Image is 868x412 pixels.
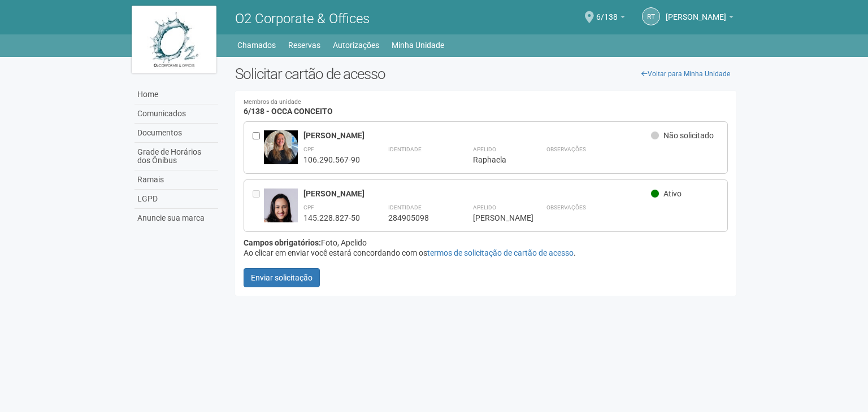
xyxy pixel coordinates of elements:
a: Ramais [134,170,218,190]
a: Home [134,85,218,104]
div: 284905098 [388,213,445,223]
a: RT [642,7,660,25]
div: 106.290.567-90 [303,155,360,165]
div: [PERSON_NAME] [473,213,518,223]
div: [PERSON_NAME] [303,189,651,199]
small: Membros da unidade [244,99,728,106]
div: Entre em contato com a Aministração para solicitar o cancelamento ou 2a via [253,189,264,223]
div: [PERSON_NAME] [303,130,651,141]
div: 145.228.827-50 [303,213,360,223]
span: 6/138 [596,2,618,21]
h4: 6/138 - OCCA CONCEITO [244,99,728,116]
h2: Solicitar cartão de acesso [235,65,736,82]
a: Anuncie sua marca [134,209,218,227]
strong: CPF [303,204,314,211]
a: [PERSON_NAME] [666,14,734,23]
img: user.jpg [264,189,298,234]
strong: Campos obrigatórios: [244,238,321,247]
span: RAFAEL TAVARES DE FREITAS [666,2,726,21]
button: Enviar solicitação [244,268,320,287]
a: 6/138 [596,14,625,23]
a: termos de solicitação de cartão de acesso [427,248,574,257]
a: LGPD [134,190,218,209]
span: Ativo [663,189,682,198]
a: Grade de Horários dos Ônibus [134,143,218,170]
a: Minha Unidade [392,37,444,53]
div: Raphaela [473,155,518,165]
strong: CPF [303,146,314,152]
a: Reservas [288,37,320,53]
a: Comunicados [134,104,218,124]
a: Documentos [134,124,218,143]
strong: Observações [546,204,586,211]
strong: Apelido [473,204,496,211]
img: user.jpg [264,130,298,164]
div: Ao clicar em enviar você estará concordando com os . [244,248,728,258]
strong: Observações [546,146,586,152]
a: Chamados [237,37,276,53]
strong: Apelido [473,146,496,152]
div: Foto, Apelido [244,238,728,248]
strong: Identidade [388,146,422,152]
strong: Identidade [388,204,422,211]
a: Autorizações [333,37,379,53]
img: logo.jpg [132,6,216,73]
span: Não solicitado [663,131,714,140]
a: Voltar para Minha Unidade [635,65,736,82]
span: O2 Corporate & Offices [235,11,370,27]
